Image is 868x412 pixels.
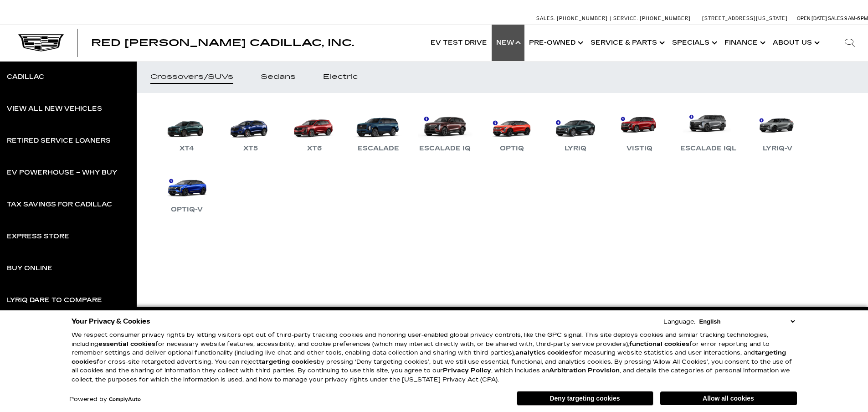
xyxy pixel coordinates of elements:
a: Sedans [247,61,309,93]
div: VISTIQ [622,143,657,154]
strong: Arbitration Provision [549,367,620,374]
div: Language: [663,319,695,325]
div: Buy Online [7,265,52,272]
strong: analytics cookies [515,349,572,356]
div: Crossovers/SUVs [150,74,233,80]
strong: targeting cookies [72,349,786,366]
a: Service: [PHONE_NUMBER] [610,16,693,21]
span: Your Privacy & Cookies [72,315,150,328]
span: Service: [613,15,638,21]
div: Escalade IQL [676,143,741,154]
p: We respect consumer privacy rights by letting visitors opt out of third-party tracking cookies an... [72,331,797,384]
a: [STREET_ADDRESS][US_STATE] [702,15,788,21]
span: 9 AM-6 PM [844,15,868,21]
div: LYRIQ Dare to Compare [7,297,102,304]
a: LYRIQ [548,107,603,154]
a: Crossovers/SUVs [137,61,247,93]
a: About Us [768,25,822,61]
div: XT4 [175,143,199,154]
a: New [492,25,524,61]
button: Allow all cookies [660,391,797,405]
span: Sales: [536,15,555,21]
strong: functional cookies [629,340,689,348]
div: LYRIQ-V [758,143,797,154]
div: Cadillac [7,74,44,80]
button: Deny targeting cookies [517,391,653,406]
a: Electric [309,61,371,93]
select: Language Select [697,317,797,326]
a: Escalade IQL [676,107,741,154]
a: Red [PERSON_NAME] Cadillac, Inc. [91,38,354,47]
a: XT6 [287,107,342,154]
a: XT5 [223,107,278,154]
a: Escalade [351,107,406,154]
strong: essential cookies [98,340,155,348]
div: OPTIQ [495,143,529,154]
span: [PHONE_NUMBER] [640,15,691,21]
div: Sedans [261,74,296,80]
a: ComplyAuto [109,397,141,402]
a: EV Test Drive [426,25,492,61]
div: XT5 [239,143,262,154]
div: Escalade [353,143,404,154]
a: Sales: [PHONE_NUMBER] [536,16,610,21]
div: View All New Vehicles [7,106,102,112]
a: LYRIQ-V [750,107,805,154]
a: Escalade IQ [415,107,475,154]
div: OPTIQ-V [166,204,207,215]
div: Express Store [7,233,69,240]
div: XT6 [303,143,326,154]
a: OPTIQ-V [159,168,214,215]
strong: targeting cookies [259,358,317,366]
span: Open [DATE] [797,15,827,21]
a: Privacy Policy [443,367,491,374]
span: Red [PERSON_NAME] Cadillac, Inc. [91,37,354,48]
div: Electric [323,74,358,80]
img: Cadillac Dark Logo with Cadillac White Text [18,34,64,51]
div: Powered by [69,397,141,402]
a: VISTIQ [612,107,667,154]
a: OPTIQ [484,107,539,154]
div: Escalade IQ [415,143,475,154]
a: Pre-Owned [524,25,586,61]
div: Tax Savings for Cadillac [7,201,112,208]
div: Retired Service Loaners [7,138,111,144]
a: Specials [668,25,720,61]
div: LYRIQ [560,143,591,154]
span: Sales: [828,15,844,21]
div: EV Powerhouse – Why Buy [7,170,117,176]
a: Service & Parts [586,25,668,61]
span: [PHONE_NUMBER] [557,15,608,21]
a: Finance [720,25,768,61]
a: XT4 [159,107,214,154]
